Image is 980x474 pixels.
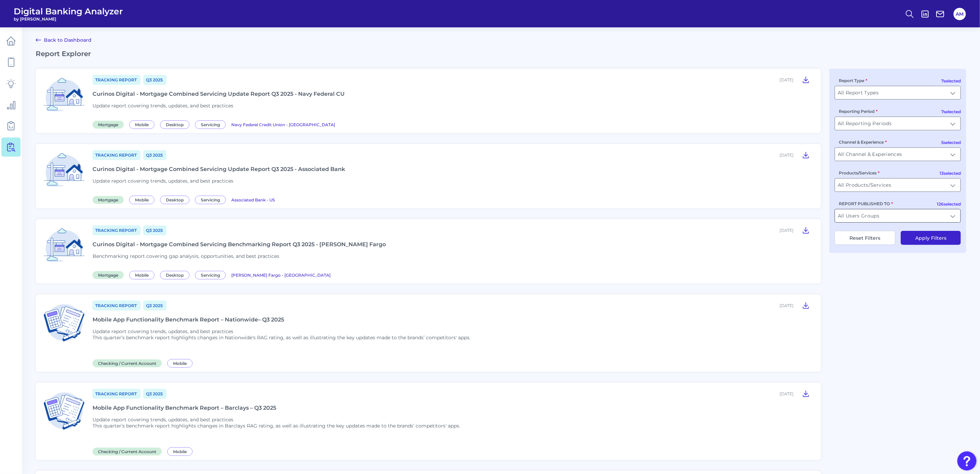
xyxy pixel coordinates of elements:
[195,120,226,129] span: Servicing
[41,149,87,195] img: Mortgage
[839,201,893,206] label: REPORT PUBLISHED TO
[160,196,189,204] span: Desktop
[93,359,162,367] span: Checking / Current Account
[780,77,794,82] div: [DATE]
[839,170,880,175] label: Products/Services
[93,423,460,429] p: This quarter’s benchmark report highlights changes in Barclays RAG rating, as well as illustratin...
[167,448,195,455] a: Mobile
[143,75,167,85] a: Q3 2025
[93,253,279,259] span: Benchmarking report covering gap analysis, opportunities, and best practices
[129,196,157,203] a: Mobile
[41,225,87,271] img: Mortgage
[839,78,867,83] label: Report Type
[231,121,335,128] a: Navy Federal Credit Union - [GEOGRAPHIC_DATA]
[195,196,226,204] span: Servicing
[195,271,226,279] span: Servicing
[954,8,966,20] button: AM
[93,448,164,455] a: Checking / Current Account
[93,360,164,366] a: Checking / Current Account
[129,120,155,129] span: Mobile
[143,389,167,399] a: Q3 2025
[93,417,233,423] span: Update report covering trends, updates, and best practices
[14,6,123,16] span: Digital Banking Analyzer
[93,178,233,184] span: Update report covering trends, updates, and best practices
[93,334,470,341] p: This quarter’s benchmark report highlights changes in Nationwide's RAG rating, as well as illustr...
[129,271,155,279] span: Mobile
[93,241,386,248] div: Curinos Digital - Mortgage Combined Servicing Benchmarking Report Q3 2025 - [PERSON_NAME] Fargo
[93,75,140,85] a: Tracking Report
[839,140,887,145] label: Channel & Experience
[41,74,87,120] img: Mortgage
[167,447,193,456] span: Mobile
[93,166,345,172] div: Curinos Digital - Mortgage Combined Servicing Update Report Q3 2025 - Associated Bank
[231,197,275,202] span: Associated Bank - US
[167,360,195,366] a: Mobile
[957,451,977,471] button: Open Resource Center
[143,225,167,235] a: Q3 2025
[143,301,167,311] a: Q3 2025
[780,228,794,233] div: [DATE]
[129,121,157,128] a: Mobile
[93,121,126,128] a: Mortgage
[167,359,193,368] span: Mobile
[780,303,794,308] div: [DATE]
[799,74,813,85] button: Curinos Digital - Mortgage Combined Servicing Update Report Q3 2025 - Navy Federal CU
[36,50,966,58] h2: Report Explorer
[195,196,229,203] a: Servicing
[799,149,813,160] button: Curinos Digital - Mortgage Combined Servicing Update Report Q3 2025 - Associated Bank
[901,231,961,245] button: Apply Filters
[41,388,87,434] img: Checking / Current Account
[160,120,189,129] span: Desktop
[93,328,233,334] span: Update report covering trends, updates, and best practices
[93,196,126,203] a: Mortgage
[780,153,794,158] div: [DATE]
[799,225,813,236] button: Curinos Digital - Mortgage Combined Servicing Benchmarking Report Q3 2025 - Wells Fargo
[93,405,276,411] div: Mobile App Functionality Benchmark Report – Barclays – Q3 2025
[93,448,162,456] span: Checking / Current Account
[93,271,124,279] span: Mortgage
[93,121,124,129] span: Mortgage
[14,16,123,22] span: by [PERSON_NAME]
[231,122,335,127] span: Navy Federal Credit Union - [GEOGRAPHIC_DATA]
[93,196,124,204] span: Mortgage
[160,271,189,279] span: Desktop
[93,91,345,97] div: Curinos Digital - Mortgage Combined Servicing Update Report Q3 2025 - Navy Federal CU
[231,272,331,278] a: [PERSON_NAME] Fargo - [GEOGRAPHIC_DATA]
[93,103,233,109] span: Update report covering trends, updates, and best practices
[160,272,192,278] a: Desktop
[231,196,275,203] a: Associated Bank - US
[129,272,157,278] a: Mobile
[160,196,192,203] a: Desktop
[36,36,91,44] a: Back to Dashboard
[195,121,229,128] a: Servicing
[835,231,895,245] button: Reset Filters
[129,196,155,204] span: Mobile
[93,316,284,323] div: Mobile App Functionality Benchmark Report – Nationwide– Q3 2025
[780,391,794,396] div: [DATE]
[839,109,878,114] label: Reporting Period
[93,150,140,160] a: Tracking Report
[231,273,331,278] span: [PERSON_NAME] Fargo - [GEOGRAPHIC_DATA]
[93,301,140,311] a: Tracking Report
[93,389,140,399] a: Tracking Report
[93,272,126,278] a: Mortgage
[41,300,87,346] img: Checking / Current Account
[160,121,192,128] a: Desktop
[195,272,229,278] a: Servicing
[93,225,140,235] a: Tracking Report
[143,150,167,160] a: Q3 2025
